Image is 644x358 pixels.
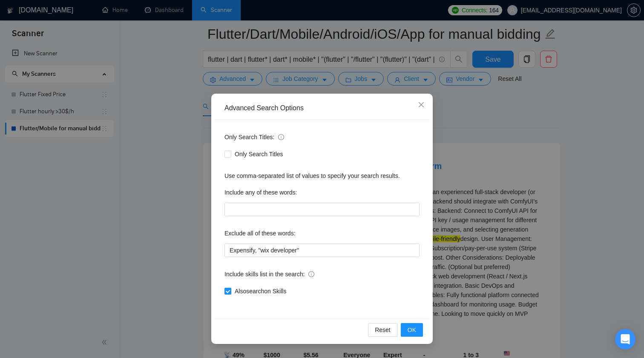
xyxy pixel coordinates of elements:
button: Close [410,94,433,117]
div: Open Intercom Messenger [615,329,635,349]
span: info-circle [278,134,284,140]
span: Include skills list in the search: [224,269,314,279]
span: Also search on Skills [231,286,290,296]
button: OK [401,323,423,337]
span: close [418,101,425,108]
span: info-circle [308,271,314,277]
div: Advanced Search Options [224,103,420,113]
label: Exclude all of these words: [224,226,296,240]
span: Reset [375,325,391,335]
div: Use comma-separated list of values to specify your search results. [224,171,420,180]
label: Include any of these words: [224,186,297,199]
span: Only Search Titles [231,149,287,159]
span: Only Search Titles: [224,132,284,142]
button: Reset [368,323,397,337]
span: OK [408,325,416,335]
